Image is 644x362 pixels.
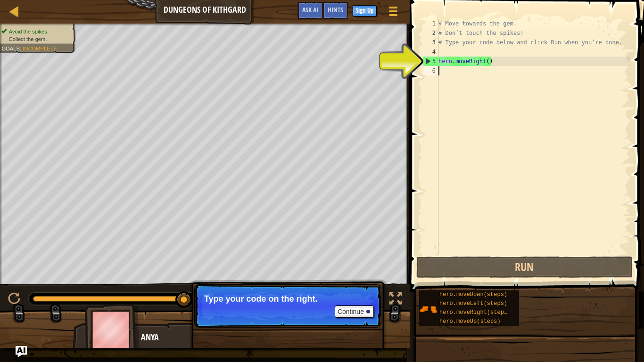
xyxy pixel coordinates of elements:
span: Goals [1,45,20,51]
img: portrait.png [419,300,437,318]
span: hero.moveDown(steps) [439,291,507,298]
button: Show game menu [381,2,405,24]
span: Collect the gem. [9,36,47,42]
button: Ask AI [297,2,323,19]
img: thang_avatar_frame.png [85,304,140,356]
button: Run [416,256,633,278]
button: Toggle fullscreen [386,290,405,310]
div: 1 [423,19,438,28]
span: Avoid the spikes. [9,28,49,34]
button: Continue [335,305,374,318]
span: Hints [328,5,343,14]
div: 5 [423,57,438,66]
div: 3 [423,38,438,47]
span: hero.moveRight(steps) [439,309,511,316]
button: Ctrl + P: Play [5,290,24,310]
div: 6 [423,66,438,75]
div: 4 [423,47,438,57]
p: Type your code on the right. [204,294,372,304]
div: Anya [141,331,327,344]
div: 2 [423,28,438,38]
span: Ask AI [302,5,318,14]
button: Ask AI [16,346,27,357]
span: : [20,45,23,51]
span: Incomplete [23,45,57,51]
span: hero.moveUp(steps) [439,318,501,325]
li: Collect the gem. [1,35,70,43]
li: Avoid the spikes. [1,28,70,35]
span: hero.moveLeft(steps) [439,300,507,307]
button: Sign Up [353,5,377,16]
